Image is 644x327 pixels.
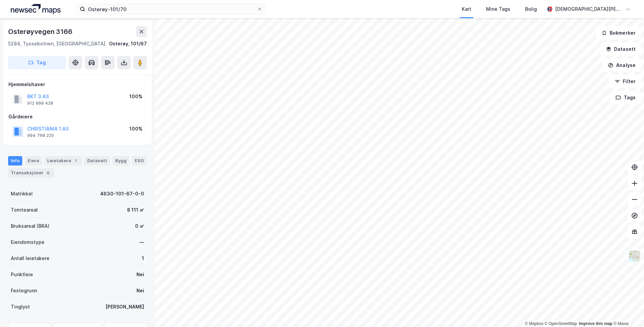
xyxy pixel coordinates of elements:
[600,42,641,56] button: Datasett
[25,156,42,166] div: Eiere
[139,238,144,246] div: —
[525,5,537,13] div: Bolig
[129,125,142,133] div: 100%
[555,5,622,13] div: [DEMOGRAPHIC_DATA][PERSON_NAME]
[11,303,30,311] div: Tinglyst
[85,4,257,14] input: Søk på adresse, matrikkel, gårdeiere, leietakere eller personer
[609,75,641,88] button: Filter
[45,170,52,176] div: 6
[136,270,144,279] div: Nei
[525,321,543,326] a: Mapbox
[8,26,74,37] div: Osterøyvegen 3166
[8,40,105,48] div: 5284, Tyssebotnen, [GEOGRAPHIC_DATA]
[85,156,110,166] div: Datasett
[596,26,641,40] button: Bokmerker
[8,156,22,166] div: Info
[142,254,144,262] div: 1
[27,101,53,106] div: 912 998 428
[112,156,129,166] div: Bygg
[136,287,144,295] div: Nei
[132,156,147,166] div: ESG
[8,80,147,88] div: Hjemmelshaver
[27,133,54,138] div: 994 768 220
[11,287,37,295] div: Festegrunn
[8,113,147,121] div: Gårdeiere
[486,5,510,13] div: Mine Tags
[72,157,79,164] div: 1
[462,5,471,13] div: Kart
[44,156,82,166] div: Leietakere
[610,295,644,327] div: Kontrollprogram for chat
[11,270,33,279] div: Punktleie
[8,56,66,69] button: Tag
[610,91,641,104] button: Tags
[105,303,144,311] div: [PERSON_NAME]
[11,206,38,214] div: Tomteareal
[628,250,641,262] img: Z
[135,222,144,230] div: 0 ㎡
[11,238,44,246] div: Eiendomstype
[579,321,612,326] a: Improve this map
[610,295,644,327] iframe: Chat Widget
[11,190,33,198] div: Matrikkel
[545,321,577,326] a: OpenStreetMap
[127,206,144,214] div: 8 111 ㎡
[109,40,147,48] div: Osterøy, 101/67
[11,254,50,262] div: Antall leietakere
[11,222,50,230] div: Bruksareal (BRA)
[11,4,61,14] img: logo.a4113a55bc3d86da70a041830d287a7e.svg
[100,190,144,198] div: 4630-101-67-0-0
[129,93,142,101] div: 100%
[602,59,641,72] button: Analyse
[8,168,54,178] div: Transaksjoner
